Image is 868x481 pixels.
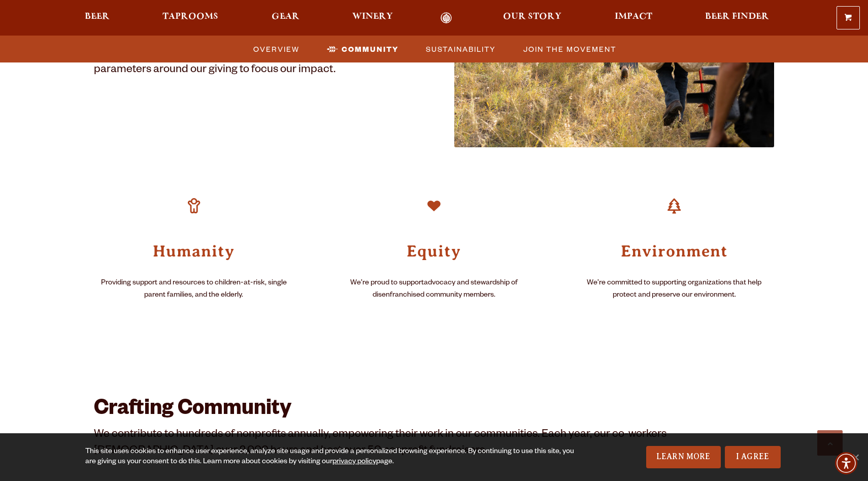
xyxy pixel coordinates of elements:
[725,446,781,468] a: I Agree
[698,12,776,24] a: Beer Finder
[608,12,659,24] a: Impact
[615,13,652,21] span: Impact
[272,13,299,21] span: Gear
[373,279,518,300] span: advocacy and stewardship of disenfranchised community members.
[253,42,299,56] span: Overview
[523,42,616,56] span: Join the Movement
[427,12,465,24] a: Odell Home
[247,42,305,56] a: Overview
[85,13,110,21] span: Beer
[342,42,398,56] span: Community
[835,452,857,474] div: Accessibility Menu
[334,240,533,261] h3: Equity
[94,240,293,261] h3: Humanity
[94,398,774,423] h2: Crafting Community
[94,277,293,302] p: Providing support and resources to children-at-risk, single parent families, and the elderly.
[85,447,576,467] div: This site uses cookies to enhance user experience, analyze site usage and provide a personalized ...
[332,458,376,466] a: privacy policy
[334,277,533,302] p: We’re proud to support
[705,13,769,21] span: Beer Finder
[321,42,404,56] a: Community
[575,240,774,261] h3: Environment
[817,430,843,456] a: Scroll to top
[156,12,225,24] a: Taprooms
[496,12,568,24] a: Our Story
[517,42,621,56] a: Join the Movement
[94,428,774,460] p: We contribute to hundreds of nonprofits annually, empowering their work in our communities. Each ...
[78,12,116,24] a: Beer
[352,13,393,21] span: Winery
[346,12,399,24] a: Winery
[646,446,721,468] a: Learn More
[503,13,561,21] span: Our Story
[420,42,501,56] a: Sustainability
[426,42,496,56] span: Sustainability
[265,12,306,24] a: Gear
[162,13,218,21] span: Taprooms
[575,277,774,302] p: We’re committed to supporting organizations that help protect and preserve our environment.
